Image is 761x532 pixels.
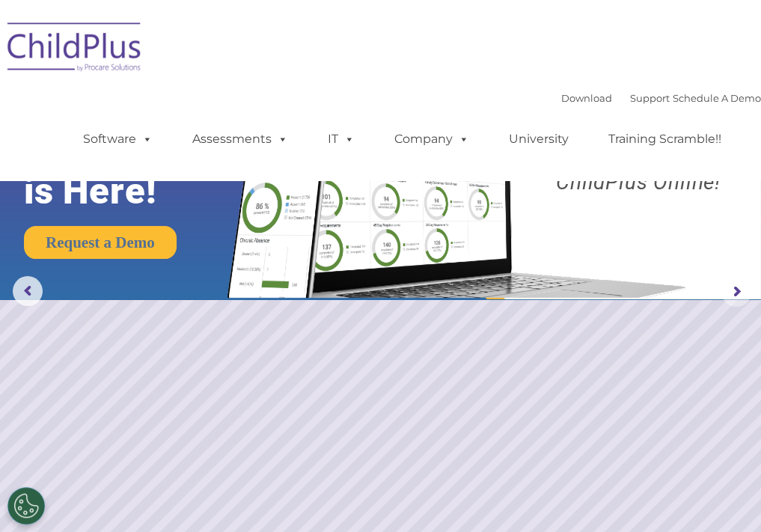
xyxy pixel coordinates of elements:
[7,487,45,525] button: Cookies Settings
[68,124,168,154] a: Software
[313,124,370,154] a: IT
[630,92,670,104] a: Support
[561,92,761,104] font: |
[177,124,303,154] a: Assessments
[525,95,751,192] rs-layer: Boost your productivity and streamline your success in ChildPlus Online!
[24,226,177,259] a: Request a Demo
[379,124,484,154] a: Company
[593,124,736,154] a: Training Scramble!!
[673,92,761,104] a: Schedule A Demo
[561,92,612,104] a: Download
[494,124,584,154] a: University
